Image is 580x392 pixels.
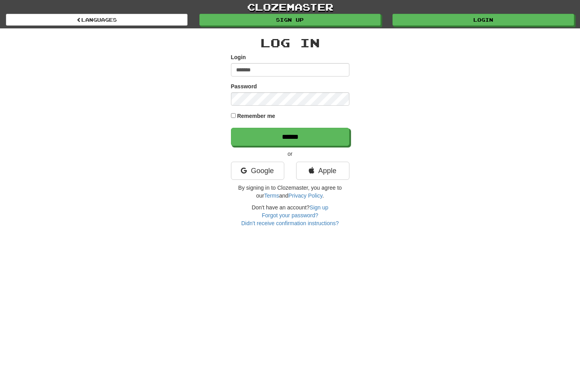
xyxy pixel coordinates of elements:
a: Languages [6,14,188,26]
a: Didn't receive confirmation instructions? [241,220,339,226]
a: Sign up [310,204,328,211]
a: Apple [296,162,349,180]
a: Privacy Policy [288,192,322,199]
a: Google [231,162,284,180]
label: Login [231,53,246,61]
p: or [231,150,349,158]
a: Forgot your password? [262,212,318,218]
div: Don't have an account? [231,203,349,227]
p: By signing in to Clozemaster, you agree to our and . [231,184,349,200]
a: Login [392,14,574,26]
a: Terms [264,192,279,199]
a: Sign up [199,14,381,26]
h2: Log In [231,36,349,49]
label: Remember me [237,112,275,120]
label: Password [231,82,257,90]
